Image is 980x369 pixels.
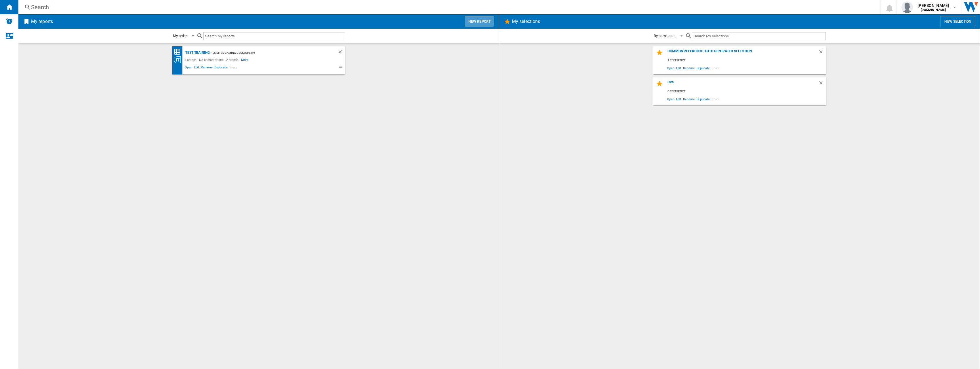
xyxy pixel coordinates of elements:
div: Delete [338,49,345,56]
h2: My selections [511,16,541,27]
div: cps [666,80,818,88]
div: By name asc. [654,34,675,38]
span: Share [711,64,721,72]
span: Edit [675,95,682,103]
div: Delete [818,49,826,57]
span: Share [228,65,239,72]
div: Delete [818,80,826,88]
span: Rename [682,64,695,72]
button: New report [465,16,494,27]
span: Edit [675,64,682,72]
div: Search [31,3,865,11]
div: Category View [174,56,184,63]
div: - US Sites Gaming Desktops (9) [210,49,326,56]
img: alerts-logo.svg [6,18,13,25]
span: Open [184,65,193,72]
span: Duplicate [213,65,228,72]
span: [PERSON_NAME] [918,3,949,8]
span: More [241,56,249,63]
div: Test Training [184,49,210,56]
span: Duplicate [696,95,711,103]
span: Open [666,64,675,72]
span: Share [711,95,721,103]
div: 1 reference [666,57,826,64]
img: profile.jpg [901,1,913,13]
input: Search My reports [203,32,345,40]
b: [DOMAIN_NAME] [921,8,946,12]
span: Duplicate [696,64,711,72]
span: Open [666,95,675,103]
div: My order [173,34,187,38]
span: Edit [193,65,200,72]
button: New selection [941,16,975,27]
h2: My reports [30,16,54,27]
div: Laptops - No characteristic - 2 brands [184,56,241,63]
div: 0 reference [666,88,826,95]
div: Price Matrix [174,48,184,55]
div: Common reference, auto generated selection [666,49,818,57]
span: Rename [200,65,213,72]
span: Rename [682,95,695,103]
input: Search My selections [692,32,826,40]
